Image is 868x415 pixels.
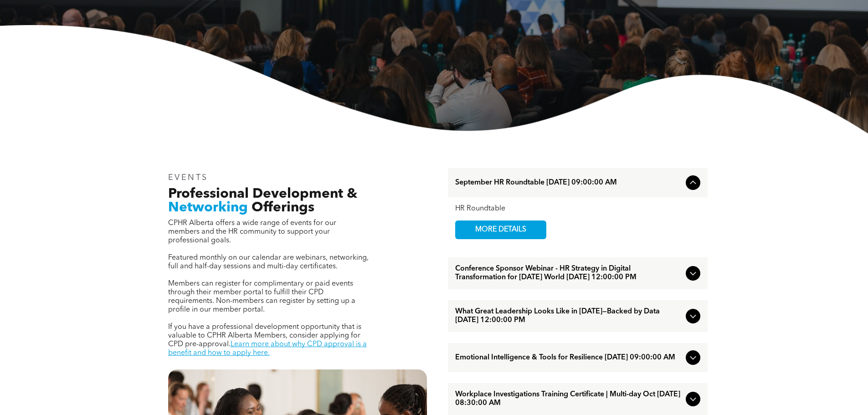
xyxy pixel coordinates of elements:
span: CPHR Alberta offers a wide range of events for our members and the HR community to support your p... [168,220,336,244]
span: September HR Roundtable [DATE] 09:00:00 AM [455,179,682,187]
div: HR Roundtable [455,205,700,213]
a: Learn more about why CPD approval is a benefit and how to apply here. [168,341,367,357]
span: Offerings [252,201,314,215]
span: Conference Sponsor Webinar - HR Strategy in Digital Transformation for [DATE] World [DATE] 12:00:... [455,265,682,282]
span: Featured monthly on our calendar are webinars, networking, full and half-day sessions and multi-d... [168,254,369,270]
span: Networking [168,201,248,215]
a: MORE DETAILS [455,220,546,239]
span: MORE DETAILS [465,221,537,239]
span: Workplace Investigations Training Certificate | Multi-day Oct [DATE] 08:30:00 AM [455,390,682,408]
span: Professional Development & [168,187,357,201]
span: EVENTS [168,174,209,182]
span: What Great Leadership Looks Like in [DATE]—Backed by Data [DATE] 12:00:00 PM [455,307,682,325]
span: Emotional Intelligence & Tools for Resilience [DATE] 09:00:00 AM [455,354,682,362]
span: If you have a professional development opportunity that is valuable to CPHR Alberta Members, cons... [168,323,361,348]
span: Members can register for complimentary or paid events through their member portal to fulfill thei... [168,280,355,313]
